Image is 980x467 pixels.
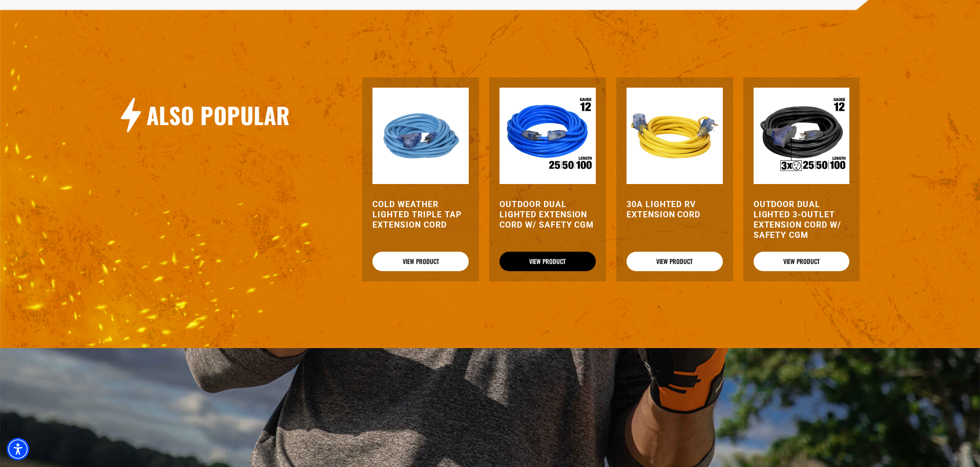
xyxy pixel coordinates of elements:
h2: Also Popular [147,100,290,130]
img: Outdoor Dual Lighted Extension Cord w/ Safety CGM [499,88,596,184]
a: View Product [499,252,596,271]
div: Accessibility Menu [7,438,29,460]
a: View Product [627,252,723,271]
img: Outdoor Dual Lighted 3-Outlet Extension Cord w/ Safety CGM [754,88,850,184]
a: Outdoor Dual Lighted 3-Outlet Extension Cord w/ Safety CGM [754,199,850,240]
img: yellow [627,88,723,184]
a: View Product [754,252,850,271]
a: Outdoor Dual Lighted Extension Cord w/ Safety CGM [499,199,596,230]
a: 30A Lighted RV Extension Cord [627,199,723,220]
img: Light Blue [372,88,469,184]
a: Cold Weather Lighted Triple Tap Extension Cord [372,199,469,230]
a: View Product [372,252,469,271]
